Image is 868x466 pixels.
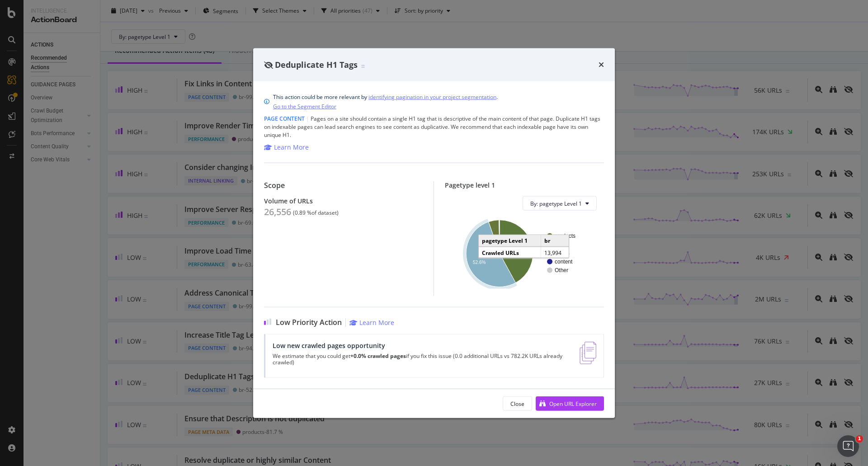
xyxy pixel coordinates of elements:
div: Pages on a site should contain a single H1 tag that is descriptive of the main content of that pa... [264,115,604,139]
div: Close [510,400,524,407]
a: identifying pagination in your project segmentation [368,92,496,102]
div: Pagetype level 1 [445,181,604,189]
text: 52.6% [473,260,486,265]
button: Close [503,396,532,411]
svg: A chart. [452,218,597,289]
span: | [306,115,309,122]
div: times [599,59,604,71]
strong: +0.0% crawled pages [350,352,406,360]
button: By: pagetype Level 1 [523,196,597,211]
div: ( 0.89 % of dataset ) [293,210,339,216]
text: Other [555,267,568,273]
div: eye-slash [264,61,273,68]
text: br [555,241,560,248]
span: Deduplicate H1 Tags [275,59,358,70]
button: Open URL Explorer [536,396,604,411]
div: Volume of URLs [264,197,423,205]
div: This action could be more relevant by . [273,92,498,111]
span: 1 [856,435,863,442]
div: Learn More [359,318,394,327]
div: Low new crawled pages opportunity [273,342,569,349]
span: Page Content [264,115,305,122]
div: Open URL Explorer [549,400,597,407]
a: Learn More [349,318,394,327]
span: By: pagetype Level 1 [530,199,582,207]
iframe: Intercom live chat [837,435,859,457]
img: Equal [361,65,365,67]
img: e5DMFwAAAABJRU5ErkJggg== [580,342,596,364]
text: stores [555,250,570,256]
text: products [555,233,576,239]
div: Learn More [274,143,309,152]
text: content [555,259,573,265]
text: 42% [518,245,527,250]
a: Learn More [264,143,309,152]
p: We estimate that you could get if you fix this issue (0.0 additional URLs vs 782.2K URLs already ... [273,353,569,366]
div: modal [253,48,615,418]
div: Scope [264,181,423,190]
div: info banner [264,92,604,111]
div: 26,556 [264,207,291,217]
span: Low Priority Action [276,318,342,327]
a: Go to the Segment Editor [273,102,336,111]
